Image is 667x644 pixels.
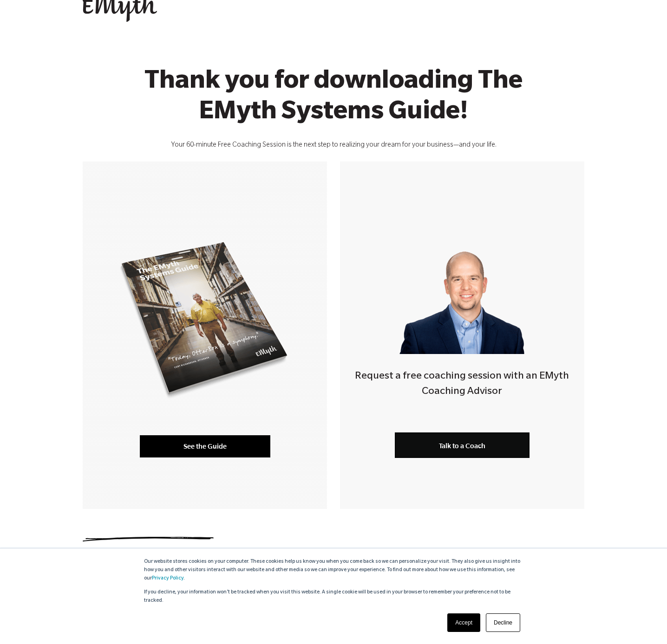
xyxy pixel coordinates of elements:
[115,236,295,403] img: systems-mockup-transp
[171,142,497,149] span: Your 60-minute Free Coaching Session is the next step to realizing your dream for your business—a...
[439,442,485,450] span: Talk to a Coach
[144,558,523,583] p: Our website stores cookies on your computer. These cookies help us know you when you come back so...
[486,613,520,632] a: Decline
[447,613,480,632] a: Accept
[144,588,523,605] p: If you decline, your information won’t be tracked when you visit this website. A single cookie wi...
[395,234,529,354] img: Smart-business-coach.png
[152,576,183,581] a: Privacy Policy
[340,369,584,400] h4: Request a free coaching session with an EMyth Coaching Advisor
[111,68,556,129] h1: Thank you for downloading The EMyth Systems Guide!
[83,537,214,541] img: underline.svg
[140,435,270,457] a: See the Guide
[395,432,530,458] a: Talk to a Coach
